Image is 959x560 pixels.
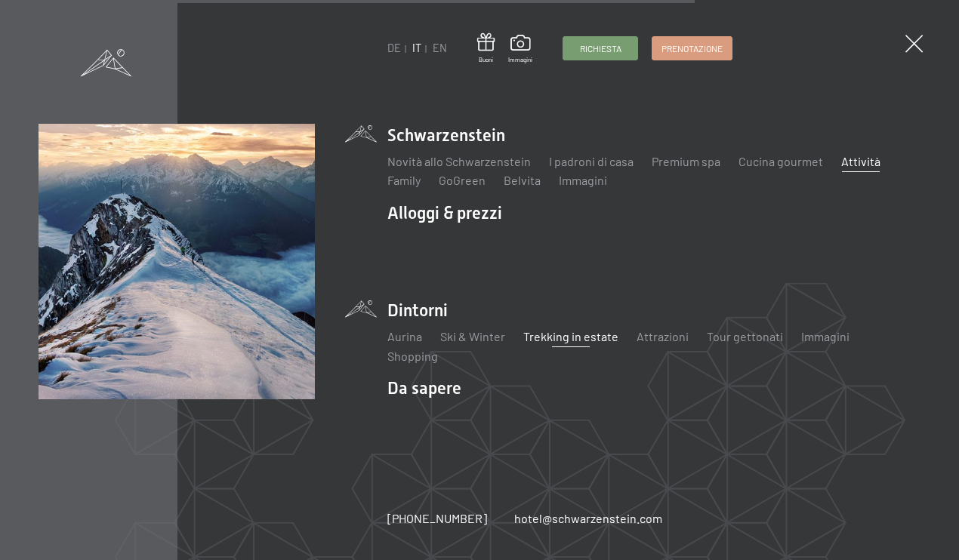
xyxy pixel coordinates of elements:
[652,154,720,168] a: Premium spa
[508,56,532,64] span: Immagini
[841,154,880,168] a: Attività
[739,154,823,168] a: Cucina gourmet
[549,154,634,168] a: I padroni di casa
[433,42,447,54] a: EN
[387,154,531,168] a: Novità allo Schwarzenstein
[523,329,618,343] a: Trekking in estate
[439,173,486,187] a: GoGreen
[661,42,723,55] span: Prenotazione
[387,173,421,187] a: Family
[508,35,532,63] a: Immagini
[707,329,783,343] a: Tour gettonati
[387,510,487,527] a: [PHONE_NUMBER]
[387,349,438,363] a: Shopping
[504,173,541,187] a: Belvita
[801,329,850,343] a: Immagini
[637,329,689,343] a: Attrazioni
[387,329,422,343] a: Aurina
[387,42,401,54] a: DE
[652,37,732,60] a: Prenotazione
[563,37,637,60] a: Richiesta
[412,42,421,54] a: IT
[477,56,495,64] span: Buoni
[559,173,607,187] a: Immagini
[514,510,662,527] a: hotel@schwarzenstein.com
[477,33,495,64] a: Buoni
[387,511,487,525] span: [PHONE_NUMBER]
[580,42,621,55] span: Richiesta
[440,329,505,343] a: Ski & Winter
